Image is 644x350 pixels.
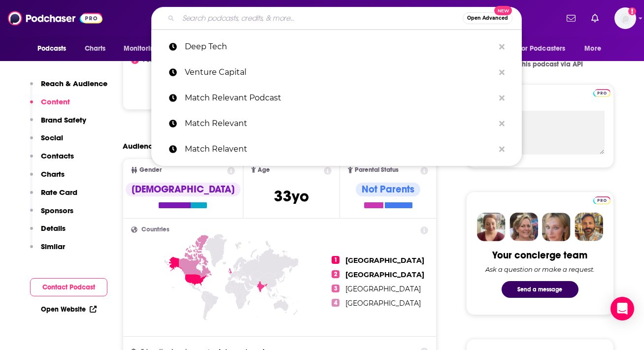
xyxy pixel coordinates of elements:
[151,136,522,162] a: Match Relavent
[185,111,494,136] p: Match Relevant
[178,10,463,26] input: Search podcasts, credits, & more...
[614,7,636,29] img: User Profile
[30,115,86,133] button: Brand Safety
[518,42,566,56] span: For Podcasters
[258,167,270,173] span: Age
[151,7,522,30] div: Search podcasts, credits, & more...
[30,188,77,206] button: Rate Card
[587,10,603,27] a: Show notifications dropdown
[593,89,610,97] img: Podchaser Pro
[117,39,171,58] button: open menu
[185,85,494,111] p: Match Relevant Podcast
[509,213,538,241] img: Barbara Profile
[37,42,67,56] span: Podcasts
[41,223,66,233] p: Details
[41,242,65,251] p: Similar
[345,299,421,308] span: [GEOGRAPHIC_DATA]
[475,94,605,111] label: My Notes
[507,60,583,68] span: Get this podcast via API
[614,7,636,29] button: Show profile menu
[575,213,603,241] img: Jon Profile
[463,12,512,24] button: Open AdvancedNew
[332,285,339,292] span: 3
[124,42,159,56] span: Monitoring
[185,34,494,60] p: Deep Tech
[151,34,522,60] a: Deep Tech
[355,167,399,173] span: Parental Status
[41,115,86,125] p: Brand Safety
[494,6,512,15] span: New
[332,270,339,278] span: 2
[126,183,240,196] div: [DEMOGRAPHIC_DATA]
[185,136,494,162] p: Match Relavent
[584,42,601,56] span: More
[542,213,571,241] img: Jules Profile
[492,249,587,261] div: Your concierge team
[489,52,591,76] a: Get this podcast via API
[139,167,162,173] span: Gender
[8,9,102,28] img: Podchaser - Follow, Share and Rate Podcasts
[30,97,70,115] button: Content
[332,299,339,307] span: 4
[467,16,508,21] span: Open Advanced
[41,79,107,88] p: Reach & Audience
[502,281,578,298] button: Send a message
[78,39,112,58] a: Charts
[41,133,63,142] p: Social
[593,195,610,204] a: Pro website
[477,213,506,241] img: Sydney Profile
[614,7,636,29] span: Logged in as MaryMaganni
[85,42,106,56] span: Charts
[356,183,420,196] div: Not Parents
[30,79,107,97] button: Reach & Audience
[41,151,74,160] p: Contacts
[151,111,522,136] a: Match Relevant
[593,88,610,97] a: Pro website
[151,85,522,111] a: Match Relevant Podcast
[41,188,77,197] p: Rate Card
[151,60,522,85] a: Venture Capital
[41,97,70,106] p: Content
[30,169,65,188] button: Charts
[41,206,73,215] p: Sponsors
[185,60,494,85] p: Venture Capital
[30,223,66,242] button: Details
[345,256,424,265] span: [GEOGRAPHIC_DATA]
[577,39,613,58] button: open menu
[30,242,65,260] button: Similar
[345,270,424,279] span: [GEOGRAPHIC_DATA]
[274,187,309,206] span: 33 yo
[610,297,634,320] div: Open Intercom Messenger
[141,226,169,233] span: Countries
[30,133,63,151] button: Social
[563,10,579,27] a: Show notifications dropdown
[31,39,79,58] button: open menu
[628,7,636,15] svg: Add a profile image
[512,39,580,58] button: open menu
[332,256,339,264] span: 1
[123,141,212,151] h2: Audience Demographics
[30,278,107,296] button: Contact Podcast
[345,285,421,293] span: [GEOGRAPHIC_DATA]
[30,206,73,224] button: Sponsors
[30,151,74,169] button: Contacts
[41,169,65,179] p: Charts
[41,305,97,314] a: Open Website
[485,265,595,273] div: Ask a question or make a request.
[593,196,610,204] img: Podchaser Pro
